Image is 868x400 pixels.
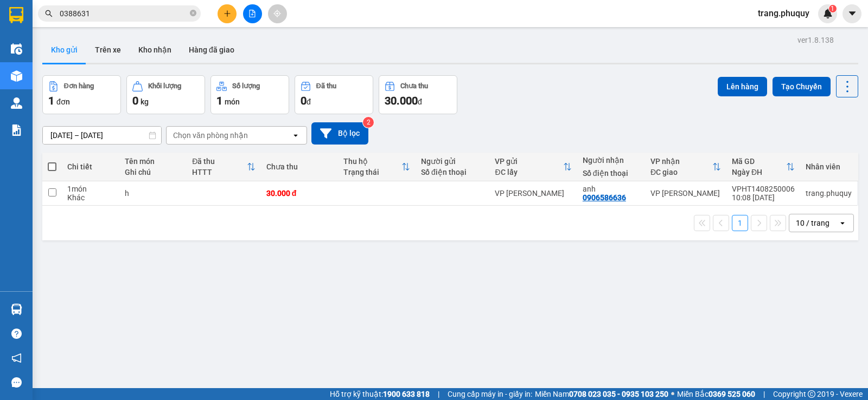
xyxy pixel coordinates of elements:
[243,4,262,23] button: file-add
[291,131,300,140] svg: open
[808,390,815,398] span: copyright
[311,122,368,145] button: Bộ lọc
[489,153,577,181] th: Toggle SortBy
[400,82,428,90] div: Chưa thu
[343,157,401,166] div: Thu hộ
[125,189,181,198] div: h
[43,127,161,144] input: Select a date range.
[732,185,795,193] div: VPHT1408250006
[843,4,861,23] button: caret-down
[141,97,149,106] span: kg
[11,377,22,388] span: message
[301,94,307,107] span: 0
[190,10,196,16] span: close-circle
[11,70,22,82] img: warehouse-icon
[495,157,563,166] div: VP gửi
[130,37,180,63] button: Kho nhận
[421,157,484,166] div: Người gửi
[56,97,70,106] span: đơn
[773,77,831,96] button: Tạo Chuyến
[732,215,748,231] button: 1
[823,9,833,18] img: icon-new-feature
[125,157,181,166] div: Tên món
[42,75,121,114] button: Đơn hàng1đơn
[495,189,571,198] div: VP [PERSON_NAME]
[806,189,852,198] div: trang.phuquy
[569,390,668,398] strong: 0708 023 035 - 0935 103 250
[418,97,422,106] span: đ
[671,392,674,396] span: ⚪️
[650,189,721,198] div: VP [PERSON_NAME]
[718,77,767,96] button: Lên hàng
[11,353,22,363] span: notification
[796,218,829,228] div: 10 / trang
[797,34,834,46] div: ver 1.8.138
[132,94,138,107] span: 0
[180,37,243,63] button: Hàng đã giao
[732,157,786,166] div: Mã GD
[216,94,222,107] span: 1
[383,390,430,398] strong: 1900 633 818
[192,168,246,176] div: HTTT
[225,97,240,106] span: món
[67,185,114,193] div: 1 món
[11,329,22,339] span: question-circle
[190,9,196,19] span: close-circle
[583,156,640,165] div: Người nhận
[42,37,86,63] button: Kho gửi
[295,75,373,114] button: Đã thu0đ
[363,117,374,128] sup: 2
[248,10,256,17] span: file-add
[650,157,712,166] div: VP nhận
[448,388,532,400] span: Cung cấp máy in - giấy in:
[847,9,857,18] span: caret-down
[64,82,94,90] div: Đơn hàng
[677,388,755,400] span: Miền Bắc
[583,193,626,202] div: 0906586636
[268,4,287,23] button: aim
[67,162,114,171] div: Chi tiết
[48,94,54,107] span: 1
[385,94,418,107] span: 30.000
[266,162,333,171] div: Chưa thu
[187,153,260,181] th: Toggle SortBy
[11,124,22,136] img: solution-icon
[218,4,237,23] button: plus
[125,168,181,176] div: Ghi chú
[60,8,188,19] input: Tìm tên, số ĐT hoặc mã đơn
[495,168,563,176] div: ĐC lấy
[9,7,23,23] img: logo-vxr
[726,153,800,181] th: Toggle SortBy
[838,219,847,227] svg: open
[379,75,457,114] button: Chưa thu30.000đ
[210,75,289,114] button: Số lượng1món
[11,97,22,109] img: warehouse-icon
[148,82,181,90] div: Khối lượng
[343,168,401,176] div: Trạng thái
[316,82,336,90] div: Đã thu
[650,168,712,176] div: ĐC giao
[763,388,765,400] span: |
[330,388,430,400] span: Hỗ trợ kỹ thuật:
[829,5,837,12] sup: 1
[67,193,114,202] div: Khác
[45,10,53,17] span: search
[338,153,416,181] th: Toggle SortBy
[307,97,311,106] span: đ
[126,75,205,114] button: Khối lượng0kg
[232,82,260,90] div: Số lượng
[224,10,231,17] span: plus
[535,388,668,400] span: Miền Nam
[583,169,640,178] div: Số điện thoại
[86,37,130,63] button: Trên xe
[438,388,439,400] span: |
[173,130,248,141] div: Chọn văn phòng nhận
[421,168,484,176] div: Số điện thoại
[583,185,640,193] div: anh
[192,157,246,166] div: Đã thu
[11,43,22,55] img: warehouse-icon
[749,6,818,20] span: trang.phuquy
[11,304,22,315] img: warehouse-icon
[266,189,333,198] div: 30.000 đ
[831,5,834,12] span: 1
